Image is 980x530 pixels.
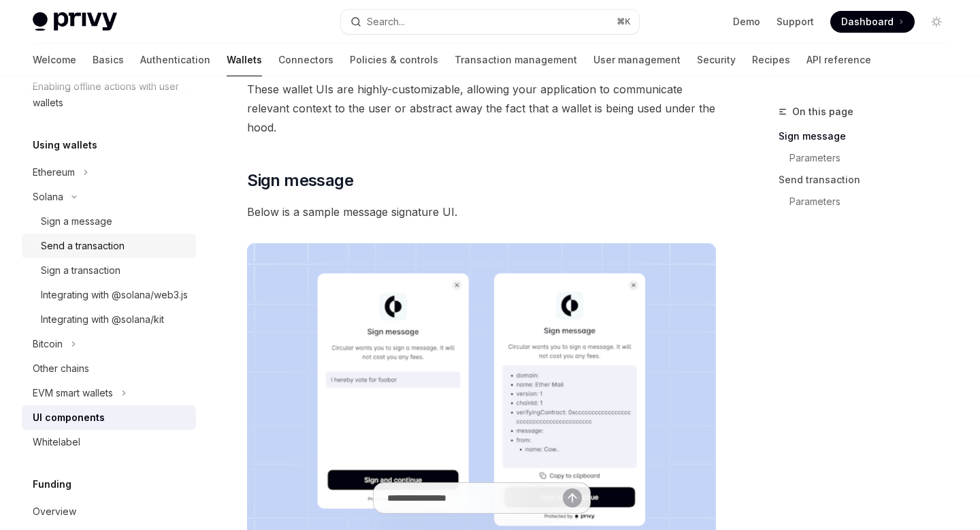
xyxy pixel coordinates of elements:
[41,213,112,230] div: Sign a message
[22,405,196,430] a: UI components
[22,430,196,454] a: Whitelabel
[22,499,196,524] a: Overview
[779,169,958,191] a: Send transaction
[247,80,716,137] span: These wallet UIs are highly-customizable, allowing your application to communicate relevant conte...
[22,356,196,381] a: Other chains
[33,44,76,76] a: Welcome
[350,44,438,76] a: Policies & controls
[789,147,958,169] a: Parameters
[33,503,76,520] div: Overview
[367,14,405,30] div: Search...
[247,170,353,191] span: Sign message
[697,44,736,76] a: Security
[563,488,582,508] button: Send message
[733,15,760,29] a: Demo
[33,434,80,450] div: Whitelabel
[341,10,638,34] button: Search...⌘K
[792,104,853,120] span: On this page
[41,287,188,303] div: Integrating with @solana/web3.js
[41,311,164,328] div: Integrating with @solana/kit
[593,44,681,76] a: User management
[22,283,196,307] a: Integrating with @solana/web3.js
[33,164,75,181] div: Ethereum
[22,258,196,283] a: Sign a transaction
[33,385,113,401] div: EVM smart wallets
[33,189,63,205] div: Solana
[140,44,210,76] a: Authentication
[777,15,814,29] a: Support
[227,44,262,76] a: Wallets
[93,44,124,76] a: Basics
[926,11,947,33] button: Toggle dark mode
[22,209,196,234] a: Sign a message
[247,202,716,221] span: Below is a sample message signature UI.
[41,238,125,254] div: Send a transaction
[752,44,790,76] a: Recipes
[617,16,631,27] span: ⌘ K
[779,125,958,147] a: Sign message
[806,44,871,76] a: API reference
[22,234,196,258] a: Send a transaction
[33,360,89,377] div: Other chains
[41,262,120,279] div: Sign a transaction
[33,409,105,426] div: UI components
[22,307,196,332] a: Integrating with @solana/kit
[455,44,577,76] a: Transaction management
[33,336,63,352] div: Bitcoin
[33,12,117,31] img: light logo
[789,191,958,213] a: Parameters
[830,11,915,33] a: Dashboard
[33,137,97,153] h5: Using wallets
[278,44,333,76] a: Connectors
[841,15,894,29] span: Dashboard
[33,476,71,493] h5: Funding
